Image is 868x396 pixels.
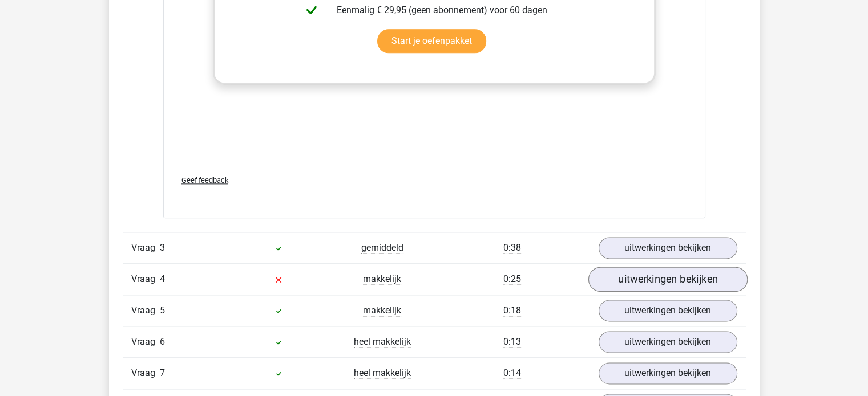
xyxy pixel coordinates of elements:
[599,300,737,321] a: uitwerkingen bekijken
[503,273,521,285] span: 0:25
[377,29,486,53] a: Start je oefenpakket
[131,335,160,349] span: Vraag
[363,305,401,316] span: makkelijk
[131,272,160,286] span: Vraag
[160,305,165,316] span: 5
[160,242,165,253] span: 3
[599,237,737,259] a: uitwerkingen bekijken
[599,331,737,353] a: uitwerkingen bekijken
[588,267,747,292] a: uitwerkingen bekijken
[131,304,160,317] span: Vraag
[160,273,165,284] span: 4
[363,273,401,285] span: makkelijk
[503,368,521,379] span: 0:14
[160,368,165,378] span: 7
[503,336,521,348] span: 0:13
[354,368,411,379] span: heel makkelijk
[503,242,521,254] span: 0:38
[181,176,228,185] span: Geef feedback
[599,362,737,384] a: uitwerkingen bekijken
[354,336,411,348] span: heel makkelijk
[503,305,521,316] span: 0:18
[361,242,403,254] span: gemiddeld
[131,366,160,380] span: Vraag
[131,241,160,255] span: Vraag
[160,336,165,347] span: 6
